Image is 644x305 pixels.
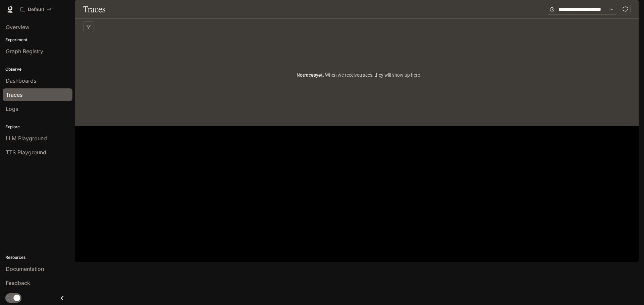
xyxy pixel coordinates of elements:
[28,7,44,12] p: Default
[623,6,628,12] span: sync
[297,71,420,79] article: No traces yet.
[83,3,105,16] h1: Traces
[17,3,55,16] button: All workspaces
[324,72,420,78] span: When we receive traces , they will show up here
